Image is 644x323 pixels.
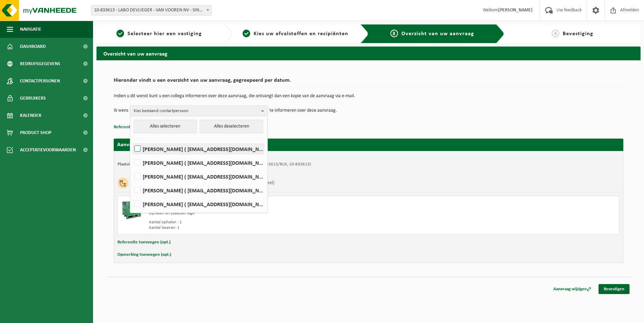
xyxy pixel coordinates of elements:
span: Navigatie [20,21,41,38]
div: Aantal ophalen : 1 [149,220,396,225]
span: Kies bestaand contactpersoon [134,106,258,116]
span: 1 [116,30,124,37]
span: Kies uw afvalstoffen en recipiënten [254,31,348,37]
span: Bedrijfsgegevens [20,55,60,72]
span: 10-833613 - LABO DEVLIEGER - VAN VOOREN NV - SINT-TRUIDEN [91,5,212,16]
label: [PERSON_NAME] ( [EMAIL_ADDRESS][DOMAIN_NAME] ) [133,144,264,154]
span: Product Shop [20,124,51,141]
span: 2 [243,30,250,37]
span: 4 [552,30,559,37]
button: Alles selecteren [133,120,197,133]
button: Kies bestaand contactpersoon [130,105,268,116]
label: [PERSON_NAME] ( [EMAIL_ADDRESS][DOMAIN_NAME] ) [133,199,264,209]
label: [PERSON_NAME] ( [EMAIL_ADDRESS][DOMAIN_NAME] ) [133,185,264,195]
strong: Plaatsingsadres: [117,162,147,166]
span: Contactpersonen [20,72,60,90]
h2: Hieronder vindt u een overzicht van uw aanvraag, gegroepeerd per datum. [114,78,623,87]
strong: Aanvraag voor [DATE] [117,142,169,148]
p: Indien u dit wenst kunt u een collega informeren over deze aanvraag, die ontvangt dan een kopie v... [114,94,623,99]
img: PB-HB-1400-HPE-GN-01.png [121,200,142,220]
span: 3 [390,30,398,37]
span: Kalender [20,107,41,124]
div: Ophalen en plaatsen lege [149,211,396,216]
div: Aantal leveren: 1 [149,225,396,231]
span: 10-833613 - LABO DEVLIEGER - VAN VOOREN NV - SINT-TRUIDEN [91,6,211,15]
a: Aanvraag wijzigen [548,284,596,294]
button: Opmerking toevoegen (opt.) [117,250,171,259]
span: Bevestiging [563,31,593,37]
span: Selecteer hier een vestiging [127,31,202,37]
span: Overzicht van uw aanvraag [401,31,474,37]
a: 1Selecteer hier een vestiging [100,30,219,38]
p: Ik wens [114,105,128,116]
label: [PERSON_NAME] ( [EMAIL_ADDRESS][DOMAIN_NAME] ) [133,158,264,168]
button: Alles deselecteren [200,120,263,133]
label: [PERSON_NAME] ( [EMAIL_ADDRESS][DOMAIN_NAME] ) [133,171,264,182]
span: Acceptatievoorwaarden [20,141,76,159]
button: Referentie toevoegen (opt.) [114,123,167,132]
h2: Overzicht van uw aanvraag [96,47,641,60]
span: Gebruikers [20,90,46,107]
a: 2Kies uw afvalstoffen en recipiënten [236,30,355,38]
span: Dashboard [20,38,46,55]
button: Referentie toevoegen (opt.) [117,238,171,247]
a: Bevestigen [599,284,630,294]
p: te informeren over deze aanvraag. [269,105,337,116]
strong: [PERSON_NAME] [498,8,533,13]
